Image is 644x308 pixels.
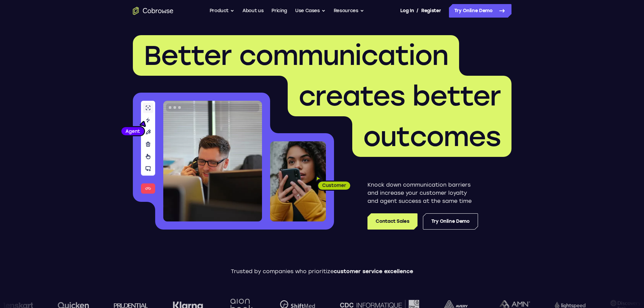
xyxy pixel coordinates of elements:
span: Better communication [144,39,448,72]
a: Try Online Demo [449,4,511,18]
a: About us [242,4,263,18]
a: Try Online Demo [423,213,478,230]
span: customer service excellence [334,268,413,275]
img: A customer support agent talking on the phone [163,101,262,221]
a: Log In [400,4,414,18]
a: Register [421,4,441,18]
img: A customer holding their phone [270,141,326,221]
span: outcomes [363,120,501,153]
a: Go to the home page [133,7,173,15]
span: creates better [299,80,501,112]
button: Use Cases [295,4,326,18]
button: Product [210,4,235,18]
span: / [416,7,419,15]
a: Contact Sales [367,213,417,230]
button: Resources [334,4,364,18]
p: Knock down communication barriers and increase your customer loyalty and agent success at the sam... [367,181,478,205]
a: Pricing [271,4,287,18]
